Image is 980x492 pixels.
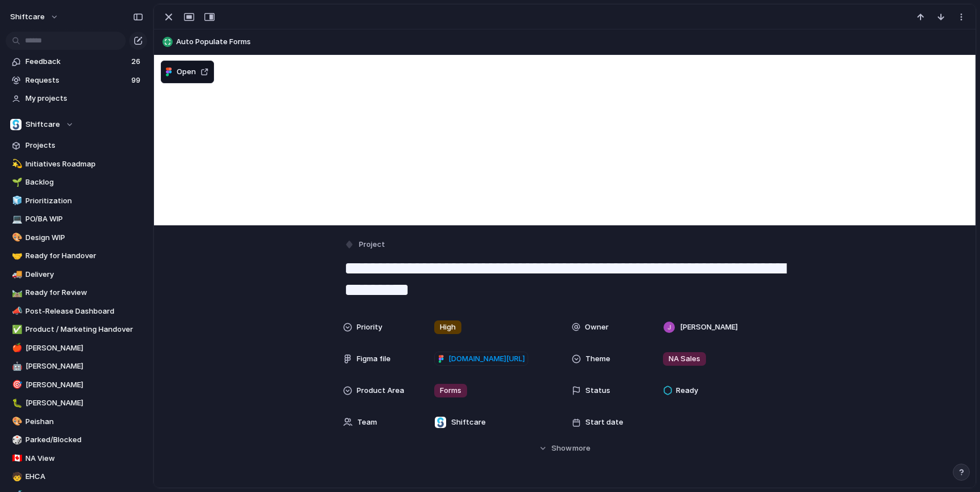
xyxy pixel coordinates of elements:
[12,397,20,410] div: 🐛
[25,232,143,243] span: Design WIP
[10,269,22,280] button: 🚚
[10,159,22,170] button: 💫
[10,397,22,409] button: 🐛
[12,250,20,263] div: 🤝
[25,56,128,67] span: Feedback
[12,157,20,170] div: 💫
[357,417,377,428] span: Team
[572,443,590,454] span: more
[131,75,143,86] span: 99
[551,443,572,454] span: Show
[25,361,143,372] span: [PERSON_NAME]
[25,287,143,298] span: Ready for Review
[10,453,22,464] button: 🇨🇦
[12,415,20,428] div: 🎨
[6,431,147,448] a: 🎲Parked/Blocked
[440,322,456,333] span: High
[6,137,147,154] a: Projects
[6,340,147,357] a: 🍎[PERSON_NAME]
[25,471,143,482] span: EHCA
[342,237,388,253] button: Project
[6,413,147,430] a: 🎨Peishan
[12,323,20,336] div: ✅
[6,229,147,246] div: 🎨Design WIP
[10,11,45,23] span: shiftcare
[6,247,147,264] a: 🤝Ready for Handover
[6,321,147,338] a: ✅Product / Marketing Handover
[12,176,20,189] div: 🌱
[25,75,128,86] span: Requests
[131,56,143,67] span: 26
[5,8,65,26] button: shiftcare
[25,434,143,446] span: Parked/Blocked
[25,397,143,409] span: [PERSON_NAME]
[451,417,486,428] span: Shiftcare
[6,72,147,89] a: Requests99
[6,450,147,467] a: 🇨🇦NA View
[25,93,143,104] span: My projects
[6,358,147,375] a: 🤖[PERSON_NAME]
[10,306,22,317] button: 📣
[25,119,60,130] span: Shiftcare
[12,360,20,373] div: 🤖
[585,417,623,428] span: Start date
[10,416,22,427] button: 🎨
[12,213,20,226] div: 💻
[6,192,147,209] a: 🧊Prioritization
[12,378,20,391] div: 🎯
[357,385,404,396] span: Product Area
[25,343,143,354] span: [PERSON_NAME]
[676,385,698,396] span: Ready
[25,195,143,207] span: Prioritization
[359,239,385,250] span: Project
[12,452,20,465] div: 🇨🇦
[6,303,147,320] a: 📣Post-Release Dashboard
[161,61,214,83] button: Open
[12,305,20,318] div: 📣
[25,379,143,391] span: [PERSON_NAME]
[12,268,20,281] div: 🚚
[6,53,147,70] a: Feedback26
[25,416,143,427] span: Peishan
[25,250,143,262] span: Ready for Handover
[6,174,147,191] a: 🌱Backlog
[6,211,147,228] a: 💻PO/BA WIP
[585,322,609,333] span: Owner
[177,66,196,78] span: Open
[10,343,22,354] button: 🍎
[10,434,22,446] button: 🎲
[10,324,22,335] button: ✅
[176,36,970,48] span: Auto Populate Forms
[357,322,382,333] span: Priority
[6,156,147,173] a: 💫Initiatives Roadmap
[12,194,20,207] div: 🧊
[12,286,20,300] div: 🛤️
[6,395,147,412] a: 🐛[PERSON_NAME]
[12,231,20,244] div: 🎨
[6,468,147,485] a: 🧒EHCA
[25,453,143,464] span: NA View
[6,377,147,393] a: 🎯[PERSON_NAME]
[585,353,610,365] span: Theme
[12,434,20,447] div: 🎲
[440,385,461,396] span: Forms
[6,266,147,283] a: 🚚Delivery
[6,284,147,301] a: 🛤️Ready for Review
[159,33,970,51] button: Auto Populate Forms
[10,361,22,372] button: 🤖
